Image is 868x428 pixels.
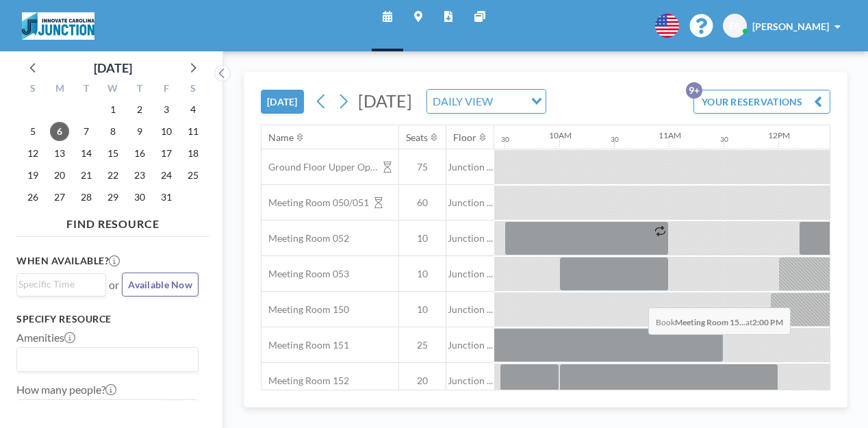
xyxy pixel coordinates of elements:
span: Monday, October 20, 2025 [50,166,69,185]
span: Friday, October 24, 2025 [157,166,176,185]
span: Meeting Room 150 [261,303,349,316]
span: Thursday, October 9, 2025 [130,122,149,141]
span: Saturday, October 25, 2025 [183,166,203,185]
span: Sunday, October 19, 2025 [23,166,42,185]
span: Wednesday, October 15, 2025 [103,144,123,163]
div: S [20,81,47,99]
div: M [47,81,73,99]
span: DAILY VIEW [430,92,496,110]
span: Friday, October 31, 2025 [157,188,176,207]
span: Saturday, October 11, 2025 [183,122,203,141]
label: Amenities [16,331,75,344]
span: Wednesday, October 29, 2025 [103,188,123,207]
span: Meeting Room 052 [261,232,349,244]
span: Available Now [128,279,192,290]
span: Meeting Room 152 [261,375,349,387]
button: YOUR RESERVATIONS9+ [693,90,830,114]
span: [DATE] [358,90,412,111]
input: Search for option [497,92,523,110]
span: Tuesday, October 14, 2025 [77,144,96,163]
span: [PERSON_NAME] [752,21,829,32]
span: Thursday, October 16, 2025 [130,144,149,163]
button: + [182,399,199,423]
span: Meeting Room 053 [261,268,349,280]
p: 9+ [686,82,702,99]
div: T [126,81,153,99]
span: Tuesday, October 21, 2025 [77,166,96,185]
span: Sunday, October 26, 2025 [23,188,42,207]
span: 20 [399,375,446,387]
span: Sunday, October 12, 2025 [23,144,42,163]
span: Wednesday, October 8, 2025 [103,122,123,141]
span: Thursday, October 2, 2025 [130,100,149,119]
div: W [100,81,127,99]
span: 10 [399,268,446,280]
b: Meeting Room 15... [675,317,745,327]
span: Tuesday, October 28, 2025 [77,188,96,207]
button: - [166,399,182,423]
span: Monday, October 13, 2025 [50,144,69,163]
span: Friday, October 17, 2025 [157,144,176,163]
span: Monday, October 6, 2025 [50,122,69,141]
label: How many people? [16,383,116,396]
span: Friday, October 3, 2025 [157,100,176,119]
div: 12PM [768,130,790,140]
span: Ground Floor Upper Open Area [261,161,378,173]
div: Seats [406,131,428,144]
div: [DATE] [94,58,132,77]
span: Junction ... [446,161,494,173]
span: Thursday, October 23, 2025 [130,166,149,185]
div: T [73,81,100,99]
span: 10 [399,303,446,316]
span: Junction ... [446,375,494,387]
div: Search for option [17,274,105,294]
b: 2:00 PM [752,317,783,327]
span: Junction ... [446,339,494,351]
div: 10AM [549,130,572,140]
div: Name [268,131,294,144]
div: Search for option [427,90,546,113]
span: 60 [399,197,446,209]
span: Junction ... [446,232,494,244]
span: Wednesday, October 22, 2025 [103,166,123,185]
span: Book at [648,307,791,335]
span: Saturday, October 4, 2025 [183,100,203,119]
span: Junction ... [446,268,494,280]
span: Junction ... [446,303,494,316]
input: Search for option [18,277,98,292]
span: Monday, October 27, 2025 [50,188,69,207]
span: Tuesday, October 7, 2025 [77,122,96,141]
span: Sunday, October 5, 2025 [23,122,42,141]
span: Thursday, October 30, 2025 [130,188,149,207]
div: 30 [611,135,619,144]
span: Meeting Room 050/051 [261,197,369,209]
span: 75 [399,161,446,173]
span: 25 [399,339,446,351]
span: ER [729,20,741,32]
div: Floor [453,131,476,144]
div: 30 [720,135,728,144]
span: Friday, October 10, 2025 [157,122,176,141]
div: F [153,81,179,99]
span: Meeting Room 151 [261,339,349,351]
div: 11AM [659,130,681,140]
span: Junction ... [446,197,494,209]
div: Search for option [17,348,198,371]
span: or [109,278,119,292]
span: 10 [399,232,446,244]
button: Available Now [122,273,199,297]
input: Search for option [18,351,190,368]
button: [DATE] [261,90,304,114]
img: organization-logo [22,12,94,40]
span: Wednesday, October 1, 2025 [103,100,123,119]
span: Saturday, October 18, 2025 [183,144,203,163]
h3: Specify resource [16,313,199,325]
h4: FIND RESOURCE [16,212,209,231]
div: 30 [501,135,509,144]
div: S [179,81,206,99]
